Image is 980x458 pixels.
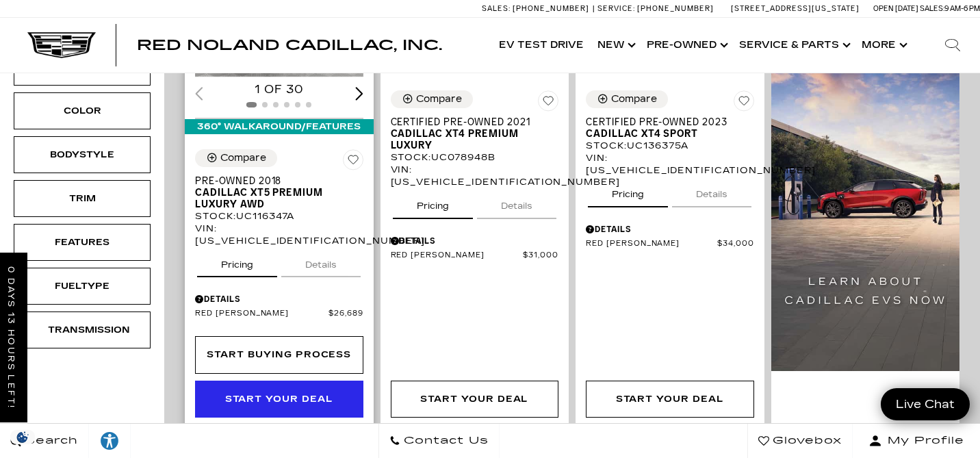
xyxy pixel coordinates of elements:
a: Pre-Owned [640,18,732,73]
button: pricing tab [197,247,277,277]
span: Contact Us [400,431,489,450]
button: Save Vehicle [734,90,754,116]
div: FeaturesFeatures [14,224,151,261]
div: VIN: [US_VEHICLE_IDENTIFICATION_NUMBER] [195,222,363,247]
div: 1 of 30 [195,82,363,97]
div: Color [48,103,116,118]
button: details tab [672,177,751,207]
span: Service: [597,4,635,13]
a: Red [PERSON_NAME] $26,689 [195,309,363,319]
img: Opt-Out Icon [7,430,38,444]
button: Open user profile menu [853,424,980,458]
a: Contact Us [378,424,500,458]
span: $31,000 [523,251,558,261]
div: Pricing Details - Certified Pre-Owned 2021 Cadillac XT4 Premium Luxury [391,235,559,247]
a: Red [PERSON_NAME] $34,000 [586,239,754,249]
span: Sales: [482,4,511,13]
div: 360° WalkAround/Features [185,119,374,134]
span: Red [PERSON_NAME] [195,309,328,319]
section: Click to Open Cookie Consent Modal [7,430,38,444]
button: details tab [477,188,556,218]
span: [PHONE_NUMBER] [513,4,589,13]
button: More [855,18,912,73]
button: Compare Vehicle [586,90,668,108]
div: Start Buying Process [207,347,351,362]
span: Search [21,431,78,450]
a: Certified Pre-Owned 2021Cadillac XT4 Premium Luxury [391,116,559,151]
button: details tab [281,247,361,277]
div: Next slide [355,87,363,100]
div: ColorColor [14,92,151,129]
span: Pre-Owned 2018 [195,175,353,187]
span: Cadillac XT4 Premium Luxury [391,128,549,151]
a: Explore your accessibility options [89,424,131,458]
span: Certified Pre-Owned 2023 [586,116,744,128]
div: Start Your Deal [391,381,559,418]
span: Red Noland Cadillac, Inc. [137,37,442,53]
a: New [591,18,640,73]
button: Compare Vehicle [391,90,473,108]
div: Pricing Details - Certified Pre-Owned 2023 Cadillac XT4 Sport [586,223,754,236]
a: Red [PERSON_NAME] $31,000 [391,251,559,261]
img: Cadillac Dark Logo with Cadillac White Text [27,32,96,58]
a: Service & Parts [732,18,855,73]
button: Save Vehicle [538,90,558,116]
div: Pricing Details - Pre-Owned 2018 Cadillac XT5 Premium Luxury AWD [195,293,363,305]
div: Start Your Deal [616,392,724,407]
div: Start Your Deal [420,392,528,407]
a: Live Chat [881,388,970,420]
span: Red [PERSON_NAME] [586,239,717,249]
div: Stock : UC078948B [391,151,559,164]
div: FueltypeFueltype [14,268,151,305]
span: [PHONE_NUMBER] [637,4,714,13]
span: My Profile [882,431,964,450]
span: Sales: [920,4,944,13]
div: BodystyleBodystyle [14,136,151,173]
div: Stock : UC136375A [586,140,754,152]
div: Stock : UC116347A [195,210,363,222]
div: TrimTrim [14,180,151,217]
a: Service: [PHONE_NUMBER] [593,5,717,12]
span: Glovebox [769,431,842,450]
div: Features [48,235,116,250]
span: Red [PERSON_NAME] [391,251,524,261]
span: Cadillac XT4 Sport [586,128,744,140]
span: 9 AM-6 PM [944,4,980,13]
div: Start Your Deal [586,381,754,418]
button: Compare Vehicle [195,149,277,167]
button: pricing tab [588,177,668,207]
span: Live Chat [889,396,962,412]
div: Trim [48,191,116,206]
div: Compare [416,93,462,105]
div: Start Your Deal [225,392,333,407]
span: Cadillac XT5 Premium Luxury AWD [195,187,353,210]
a: EV Test Drive [492,18,591,73]
a: Red Noland Cadillac, Inc. [137,38,442,52]
div: Bodystyle [48,147,116,162]
span: $34,000 [717,239,754,249]
span: Open [DATE] [873,4,918,13]
div: Compare [220,152,266,164]
div: Compare [611,93,657,105]
span: Certified Pre-Owned 2021 [391,116,549,128]
div: Fueltype [48,279,116,294]
div: Transmission [48,322,116,338]
div: VIN: [US_VEHICLE_IDENTIFICATION_NUMBER] [586,152,754,177]
a: Certified Pre-Owned 2023Cadillac XT4 Sport [586,116,754,140]
div: TransmissionTransmission [14,311,151,348]
button: Save Vehicle [343,149,363,175]
div: VIN: [US_VEHICLE_IDENTIFICATION_NUMBER] [391,164,559,188]
div: Explore your accessibility options [89,431,130,451]
a: Glovebox [747,424,853,458]
button: pricing tab [393,188,473,218]
a: Pre-Owned 2018Cadillac XT5 Premium Luxury AWD [195,175,363,210]
div: Start Your Deal [195,381,363,418]
span: $26,689 [328,309,363,319]
div: Start Buying Process [195,336,363,373]
a: Sales: [PHONE_NUMBER] [482,5,593,12]
a: [STREET_ADDRESS][US_STATE] [731,4,860,13]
